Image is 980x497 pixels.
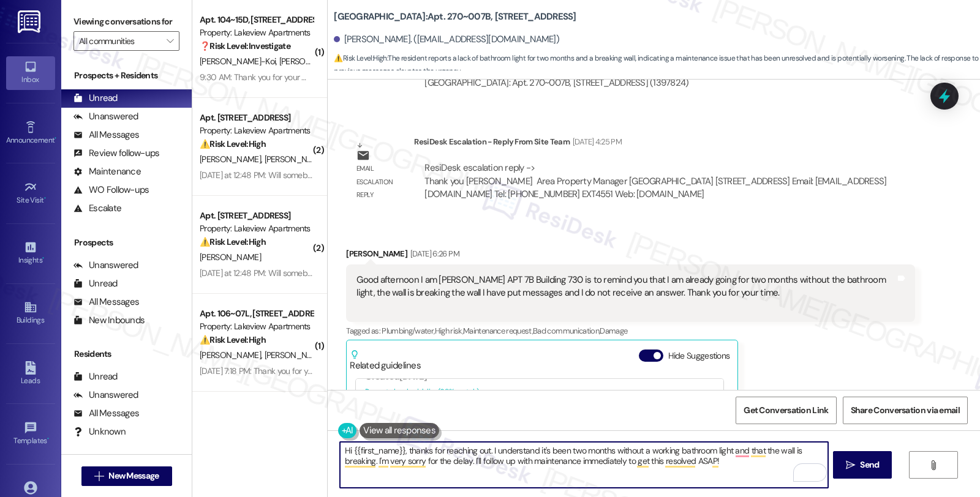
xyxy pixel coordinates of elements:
[860,458,879,471] span: Send
[463,326,533,336] span: Maintenance request ,
[414,135,914,152] div: ResiDesk Escalation - Reply From Site Team
[356,162,404,201] div: Email escalation reply
[846,460,855,470] i: 
[6,297,55,330] a: Buildings
[200,72,919,83] div: 9:30 AM: Thank you for your message. Our offices are currently closed, but we will contact you wh...
[61,69,192,82] div: Prospects + Residents
[6,417,55,450] a: Templates •
[81,466,172,486] button: New Message
[79,31,160,51] input: All communities
[73,296,139,308] div: All Messages
[108,469,159,482] span: New Message
[61,236,192,249] div: Prospects
[73,184,149,196] div: WO Follow-ups
[73,129,139,141] div: All Messages
[73,202,121,215] div: Escalate
[200,349,265,361] span: [PERSON_NAME]
[200,267,391,278] div: [DATE] at 12:48 PM: Will somebody be sent up [DATE]?
[73,407,139,420] div: All Messages
[200,138,266,149] strong: ⚠️ Risk Level: High
[365,386,714,398] div: Property level guideline ( 69 % match)
[600,326,627,336] span: Damage
[265,349,330,361] span: [PERSON_NAME]
[435,326,464,336] span: High risk ,
[200,222,313,235] div: Property: Lakeview Apartments
[73,259,138,272] div: Unanswered
[73,110,138,123] div: Unanswered
[73,277,118,290] div: Unread
[73,314,145,327] div: New Inbounds
[200,56,279,67] span: [PERSON_NAME]-Koi
[47,435,49,443] span: •
[350,349,421,372] div: Related guidelines
[744,404,828,417] span: Get Conversation Link
[61,348,192,361] div: Residents
[200,13,313,26] div: Apt. 104~15D, [STREET_ADDRESS]
[55,134,56,143] span: •
[200,307,313,320] div: Apt. 106~07L, [STREET_ADDRESS]
[346,322,914,340] div: Tagged as:
[73,165,141,178] div: Maintenance
[200,320,313,333] div: Property: Lakeview Apartments
[73,12,179,31] label: Viewing conversations for
[200,170,391,181] div: [DATE] at 12:48 PM: Will somebody be sent up [DATE]?
[200,365,938,376] div: [DATE] 7:18 PM: Thank you for your message. Our offices are currently closed, but we will contact...
[334,10,576,23] b: [GEOGRAPHIC_DATA]: Apt. 270~007B, [STREET_ADDRESS]
[929,460,938,470] i: 
[334,53,386,63] strong: ⚠️ Risk Level: High
[533,326,600,336] span: Bad communication ,
[73,389,138,402] div: Unanswered
[200,124,313,137] div: Property: Lakeview Apartments
[382,326,434,336] span: Plumbing/water ,
[356,274,895,313] div: Good afternoon I am [PERSON_NAME] APT 7B Building 730 is to remind you that I am already going fo...
[73,147,159,160] div: Review follow-ups
[6,177,55,210] a: Site Visit •
[200,209,313,222] div: Apt. [STREET_ADDRESS]
[424,162,886,200] div: ResiDesk escalation reply -> Thank you [PERSON_NAME] ​​​​ Area Property Manager [GEOGRAPHIC_DATA]...
[736,397,836,424] button: Get Conversation Link
[73,92,118,105] div: Unread
[44,194,46,203] span: •
[200,252,261,263] span: [PERSON_NAME]
[18,10,43,33] img: ResiDesk Logo
[200,154,265,165] span: [PERSON_NAME]
[668,349,730,362] label: Hide Suggestions
[279,56,359,67] span: [PERSON_NAME]-Koi
[340,442,827,488] textarea: To enrich screen reader interactions, please activate Accessibility in Grammarly extension settings
[200,111,313,124] div: Apt. [STREET_ADDRESS]
[6,357,55,390] a: Leads
[346,247,914,264] div: [PERSON_NAME]
[334,33,559,46] div: [PERSON_NAME]. ([EMAIL_ADDRESS][DOMAIN_NAME])
[265,154,330,165] span: [PERSON_NAME]
[6,237,55,270] a: Insights •
[407,247,459,260] div: [DATE] 6:26 PM
[200,26,313,39] div: Property: Lakeview Apartments
[167,36,173,46] i: 
[851,404,960,417] span: Share Conversation via email
[73,370,118,383] div: Unread
[6,56,55,89] a: Inbox
[570,135,622,148] div: [DATE] 4:25 PM
[200,334,266,345] strong: ⚠️ Risk Level: High
[94,471,104,481] i: 
[200,236,266,247] strong: ⚠️ Risk Level: High
[200,40,290,51] strong: ❓ Risk Level: Investigate
[73,425,126,438] div: Unknown
[42,254,44,263] span: •
[833,451,892,479] button: Send
[843,397,968,424] button: Share Conversation via email
[334,52,980,78] span: : The resident reports a lack of bathroom light for two months and a breaking wall, indicating a ...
